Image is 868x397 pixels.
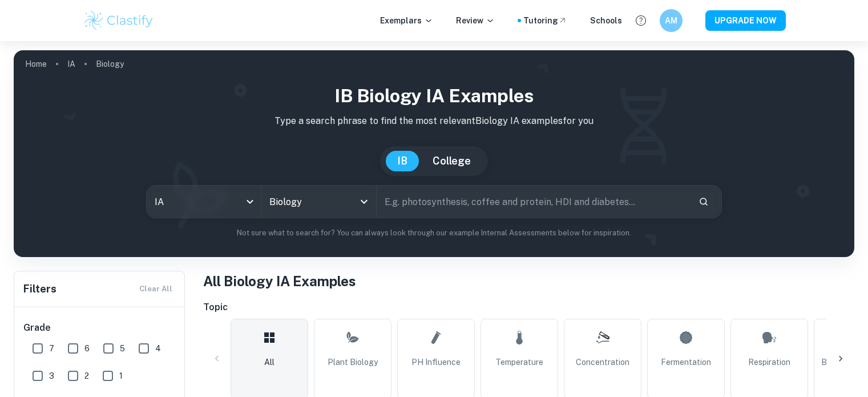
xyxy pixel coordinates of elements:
[523,14,567,27] a: Tutoring
[203,271,854,291] h1: All Biology IA Examples
[495,356,543,368] span: Temperature
[49,370,54,382] span: 3
[14,50,854,257] img: profile cover
[590,14,622,27] a: Schools
[576,356,629,368] span: Concentration
[456,14,495,27] p: Review
[264,356,274,368] span: All
[664,14,677,27] h6: AM
[96,58,124,70] p: Biology
[386,151,419,171] button: IB
[328,356,378,368] span: Plant Biology
[25,56,47,72] a: Home
[23,114,845,128] p: Type a search phrase to find the most relevant Biology IA examples for you
[49,342,54,355] span: 7
[23,227,845,239] p: Not sure what to search for? You can always look through our example Internal Assessments below f...
[377,186,689,218] input: E.g. photosynthesis, coffee and protein, HDI and diabetes...
[411,356,461,368] span: pH Influence
[631,11,651,30] button: Help and Feedback
[120,342,125,355] span: 5
[83,9,155,32] img: Clastify logo
[23,82,845,110] h1: IB Biology IA examples
[660,9,683,32] button: AM
[23,321,176,335] h6: Grade
[67,56,75,72] a: IA
[694,192,713,211] button: Search
[84,370,89,382] span: 2
[421,151,482,171] button: College
[380,14,433,27] p: Exemplars
[84,342,90,355] span: 6
[147,186,261,218] div: IA
[748,356,790,368] span: Respiration
[155,342,161,355] span: 4
[356,194,372,210] button: Open
[705,10,786,31] button: UPGRADE NOW
[119,370,123,382] span: 1
[661,356,711,368] span: Fermentation
[23,281,56,297] h6: Filters
[203,300,854,314] h6: Topic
